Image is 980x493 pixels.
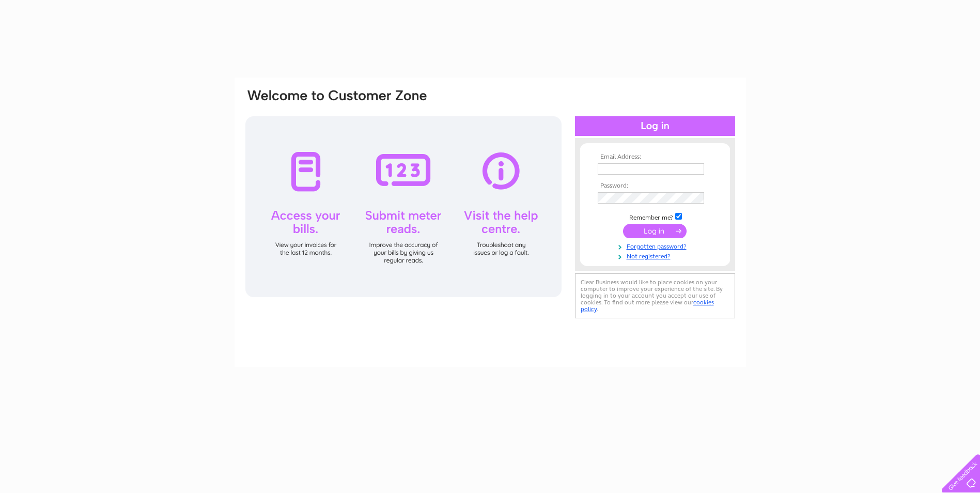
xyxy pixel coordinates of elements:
[595,182,715,190] th: Password:
[595,211,715,222] td: Remember me?
[595,153,715,161] th: Email Address:
[598,241,715,251] a: Forgotten password?
[623,224,687,238] input: Submit
[581,299,714,313] a: cookies policy
[598,251,715,260] a: Not registered?
[575,273,735,318] div: Clear Business would like to place cookies on your computer to improve your experience of the sit...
